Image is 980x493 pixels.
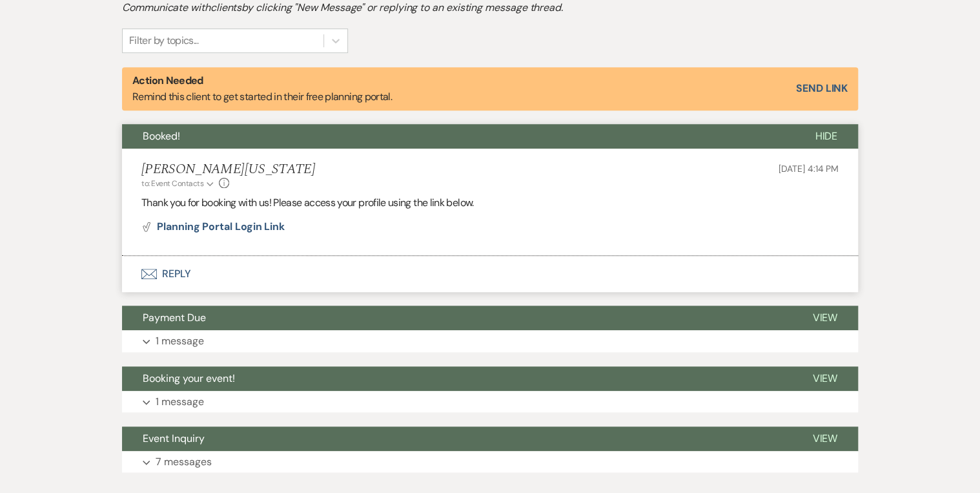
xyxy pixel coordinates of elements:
button: Booked! [122,124,794,149]
button: View [791,426,858,451]
button: Send Link [796,83,848,94]
span: View [812,432,837,445]
p: Remind this client to get started in their free planning portal. [132,72,392,105]
span: to: Event Contacts [141,178,203,189]
span: View [812,372,837,385]
p: Thank you for booking with us! Please access your profile using the link below. [141,194,839,211]
strong: Action Needed [132,74,203,87]
button: Booking your event! [122,366,791,391]
button: to: Event Contacts [141,178,216,189]
span: Event Inquiry [143,432,205,445]
span: View [812,311,837,324]
button: View [791,366,858,391]
button: 7 messages [122,451,858,473]
button: 1 message [122,391,858,413]
button: Hide [794,124,858,149]
span: Booking your event! [143,372,235,385]
p: 1 message [156,333,204,350]
button: View [791,306,858,330]
span: Payment Due [143,311,206,324]
span: [DATE] 4:14 PM [779,163,839,174]
button: Event Inquiry [122,426,791,451]
p: 7 messages [156,454,212,470]
button: Reply [122,256,858,292]
span: Hide [815,129,837,143]
button: Payment Due [122,306,791,330]
p: 1 message [156,393,204,410]
button: 1 message [122,330,858,352]
span: Booked! [143,129,180,143]
div: Filter by topics... [129,33,198,48]
span: Planning Portal Login Link [157,220,285,233]
h5: [PERSON_NAME][US_STATE] [141,162,315,178]
button: Planning Portal Login Link [141,222,285,232]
